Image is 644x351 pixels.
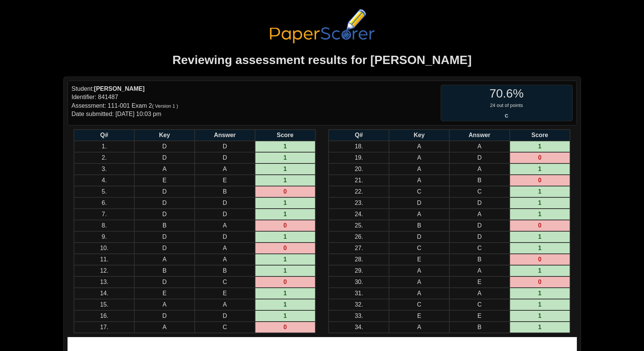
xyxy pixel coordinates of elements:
[329,186,389,197] td: 22.
[449,197,510,209] td: D
[449,152,510,163] td: D
[329,299,389,310] td: 32.
[329,231,389,243] td: 26.
[255,276,315,288] td: 0
[195,152,255,163] td: D
[134,288,195,299] td: E
[134,276,195,288] td: D
[74,299,134,310] td: 15.
[195,276,255,288] td: C
[449,231,510,243] td: D
[329,254,389,265] td: 28.
[389,197,449,209] td: D
[195,243,255,254] td: A
[510,130,570,141] th: Score
[510,299,570,310] td: 1
[505,113,508,119] b: C
[152,103,178,109] small: ( Version 1 )
[389,299,449,310] td: C
[74,220,134,231] td: 8.
[134,322,195,333] td: A
[510,141,570,152] td: 1
[134,152,195,163] td: D
[329,197,389,209] td: 23.
[74,175,134,186] td: 4.
[389,276,449,288] td: A
[329,288,389,299] td: 31.
[74,276,134,288] td: 13.
[195,186,255,197] td: B
[510,163,570,175] td: 1
[329,175,389,186] td: 21.
[389,265,449,276] td: A
[449,310,510,322] td: E
[74,254,134,265] td: 11.
[510,288,570,299] td: 1
[449,220,510,231] td: D
[74,322,134,333] td: 17.
[510,276,570,288] td: 0
[449,265,510,276] td: A
[74,152,134,163] td: 2.
[195,209,255,220] td: D
[441,102,572,121] small: 24 out of points
[74,141,134,152] td: 1.
[255,288,315,299] td: 1
[510,265,570,276] td: 1
[510,152,570,163] td: 0
[134,310,195,322] td: D
[74,197,134,209] td: 6.
[195,288,255,299] td: E
[134,186,195,197] td: D
[329,322,389,333] td: 34.
[449,322,510,333] td: B
[449,288,510,299] td: A
[134,265,195,276] td: B
[329,152,389,163] td: 19.
[195,220,255,231] td: A
[510,310,570,322] td: 1
[74,231,134,243] td: 9.
[510,197,570,209] td: 1
[74,265,134,276] td: 12.
[195,163,255,175] td: A
[74,209,134,220] td: 7.
[74,310,134,322] td: 16.
[449,299,510,310] td: C
[134,175,195,186] td: E
[389,220,449,231] td: B
[389,209,449,220] td: A
[389,152,449,163] td: A
[449,254,510,265] td: B
[94,85,144,92] b: [PERSON_NAME]
[255,265,315,276] td: 1
[510,220,570,231] td: 0
[389,310,449,322] td: E
[74,288,134,299] td: 14.
[74,163,134,175] td: 3.
[449,163,510,175] td: A
[449,276,510,288] td: E
[134,209,195,220] td: D
[255,141,315,152] td: 1
[255,175,315,186] td: 1
[72,85,322,122] div: Student: Identifier: 841487 Assessment: 111-001 Exam 2 Date submitted: [DATE] 10:03 pm
[195,254,255,265] td: A
[134,163,195,175] td: A
[329,276,389,288] td: 30.
[266,9,379,43] img: PaperScorer
[195,231,255,243] td: D
[134,220,195,231] td: B
[74,130,134,141] th: Q#
[74,243,134,254] td: 10.
[389,175,449,186] td: A
[329,310,389,322] td: 33.
[195,141,255,152] td: D
[134,254,195,265] td: A
[389,322,449,333] td: A
[255,186,315,197] td: 0
[255,231,315,243] td: 1
[195,130,255,141] th: Answer
[255,130,315,141] th: Score
[329,220,389,231] td: 25.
